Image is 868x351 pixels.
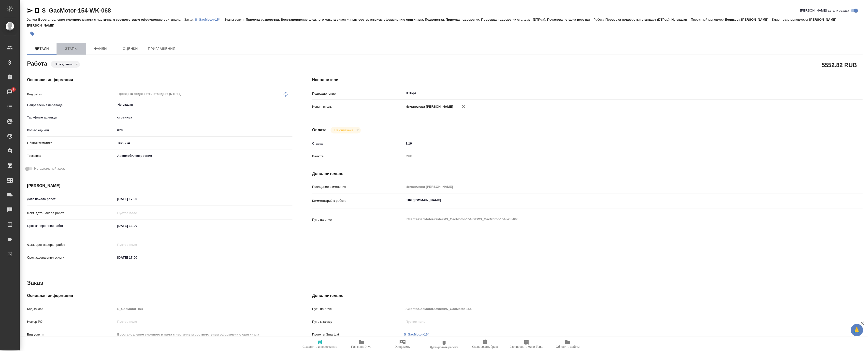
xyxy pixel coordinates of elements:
p: Код заказа [27,307,116,311]
input: Пустое поле [404,183,817,190]
div: RUB [404,152,817,161]
span: Оценки [118,46,142,52]
button: Добавить тэг [27,28,38,39]
div: В ожидании [51,61,80,68]
textarea: /Clients/GacMotor/Orders/S_GacMotor-154/DTP/S_GacMotor-154-WK-068 [404,215,817,223]
button: Уведомить [382,337,423,351]
span: Скопировать бриф [472,345,498,349]
p: Проверка подверстки стандарт (DTPqa), Не указан [606,18,691,21]
button: Скопировать мини-бриф [506,337,547,351]
p: Валюта [312,154,404,159]
a: S_GacMotor-154-WK-068 [42,7,111,14]
h4: Основная информация [27,293,292,299]
div: Автомобилестроение [116,152,292,160]
h2: Заказ [27,279,43,287]
button: Не оплачена [333,128,355,132]
span: 2 [10,87,17,92]
p: Кол-во единиц [27,128,116,133]
span: Нотариальный заказ [34,166,65,171]
p: Тематика [27,153,116,158]
button: Обновить файлы [547,337,588,351]
h4: Исполнители [312,77,863,83]
p: Проектный менеджер [691,18,725,21]
p: Вид услуги [27,332,116,337]
p: Белякова [PERSON_NAME] [725,18,772,21]
input: Пустое поле [404,305,817,312]
button: В ожидании [53,62,74,66]
button: Скопировать бриф [464,337,506,351]
h4: Основная информация [27,77,292,83]
input: Пустое поле [116,305,292,312]
button: Удалить исполнителя [458,101,469,112]
p: Общая тематика [27,141,116,146]
div: В ожидании [331,127,361,133]
button: Скопировать ссылку для ЯМессенджера [27,8,33,14]
p: S_GacMotor-154 [195,18,224,21]
button: Сохранить и пересчитать [299,337,341,351]
span: Этапы [59,46,83,52]
p: Факт. дата начала работ [27,211,116,216]
button: Open [290,104,291,105]
p: Номер РО [27,319,116,324]
span: Скопировать мини-бриф [509,345,543,349]
p: Приемка разверстки, Восстановление сложного макета с частичным соответствием оформлению оригинала... [246,18,593,21]
input: Пустое поле [116,318,292,325]
p: Факт. срок заверш. работ [27,242,116,247]
p: Комментарий к работе [312,198,404,203]
span: Уведомить [395,345,410,349]
p: Срок завершения услуги [27,255,116,260]
p: Вид работ [27,92,116,97]
input: ✎ Введи что-нибудь [116,195,159,203]
a: 2 [1,86,18,98]
span: Дублировать работу [430,346,458,349]
p: Проекты Smartcat [312,332,404,337]
input: Пустое поле [116,331,292,338]
span: Файлы [89,46,113,52]
h4: Дополнительно [312,171,863,177]
p: Восстановление сложного макета с частичным соответствием оформлению оригинала [38,18,184,21]
span: Детали [30,46,54,52]
span: 🙏 [853,325,861,335]
input: Пустое поле [404,318,817,325]
p: Исмагилова [PERSON_NAME] [404,104,453,109]
button: Папка на Drive [341,337,382,351]
p: Работа [593,18,606,21]
button: Дублировать работу [423,337,464,351]
h4: Дополнительно [312,293,863,299]
input: ✎ Введи что-нибудь [404,140,817,147]
span: [PERSON_NAME] детали заказа [800,8,849,13]
p: Этапы услуги [224,18,246,21]
p: Тарифные единицы [27,115,116,120]
p: Направление перевода [27,103,116,108]
input: ✎ Введи что-нибудь [116,222,159,229]
input: ✎ Введи что-нибудь [116,127,292,134]
p: Услуга [27,18,38,21]
p: Исполнитель [312,104,404,109]
p: Путь на drive [312,217,404,222]
p: Путь на drive [312,307,404,311]
input: Пустое поле [116,209,159,217]
p: Дата начала работ [27,197,116,202]
p: Заказ: [184,18,195,21]
span: Папка на Drive [351,345,371,349]
button: 🙏 [851,324,863,336]
a: S_GacMotor-154 [404,333,429,336]
p: Подразделение [312,91,404,96]
div: страница [116,113,292,122]
p: Последнее изменение [312,184,404,189]
h4: Оплата [312,127,327,133]
span: Приглашения [148,46,175,52]
h2: Работа [27,59,47,68]
h2: 5552.82 RUB [822,61,857,69]
p: Ставка [312,141,404,146]
p: Срок завершения работ [27,223,116,228]
button: Скопировать ссылку [34,8,40,14]
input: Пустое поле [116,241,159,248]
span: Сохранить и пересчитать [303,345,337,349]
textarea: [URL][DOMAIN_NAME] [404,196,817,205]
a: S_GacMotor-154 [195,17,224,21]
p: Путь к заказу [312,319,404,324]
p: Клиентские менеджеры [772,18,809,21]
button: Open [814,93,815,94]
input: ✎ Введи что-нибудь [116,254,159,261]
